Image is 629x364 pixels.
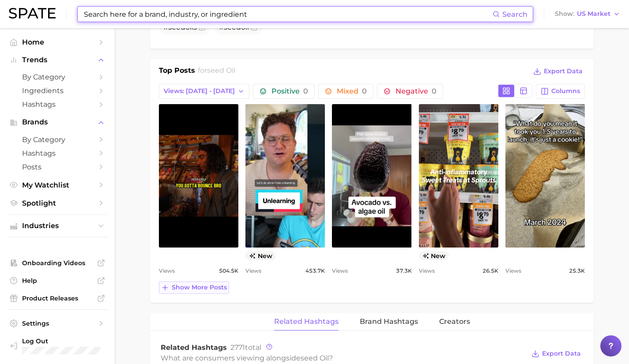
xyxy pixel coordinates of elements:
[159,266,175,276] span: Views
[22,118,93,126] span: Brands
[185,23,193,31] span: oil
[396,266,412,276] span: 37.3k
[22,259,93,267] span: Onboarding Videos
[542,350,581,357] span: Export Data
[159,84,249,99] button: Views: [DATE] - [DATE]
[482,266,498,276] span: 26.5k
[7,292,108,305] a: Product Releases
[553,8,622,20] button: ShowUS Market
[22,100,93,109] span: Hashtags
[230,343,245,352] span: 2771
[22,294,93,302] span: Product Releases
[362,87,367,95] span: 0
[274,318,339,326] span: Related Hashtags
[360,318,418,326] span: Brand Hashtags
[83,7,493,22] input: Search here for a brand, industry, or ingredient
[168,23,185,31] span: seed
[7,84,108,98] a: Ingredients
[22,38,93,46] span: Home
[159,281,229,294] button: Show more posts
[7,178,108,192] a: My Watchlist
[22,199,93,207] span: Spotlight
[7,70,108,84] a: by Category
[159,65,195,79] h1: Top Posts
[505,266,521,276] span: Views
[332,266,348,276] span: Views
[172,284,227,291] span: Show more posts
[303,87,308,95] span: 0
[22,86,93,95] span: Ingredients
[7,146,108,160] a: Hashtags
[544,68,583,75] span: Export Data
[224,23,241,31] span: seed
[22,135,93,144] span: by Category
[502,10,527,19] span: Search
[245,251,276,260] span: new
[536,84,585,99] button: Columns
[7,98,108,111] a: Hashtags
[22,163,93,171] span: Posts
[7,317,108,330] a: Settings
[7,160,108,174] a: Posts
[7,133,108,146] a: by Category
[22,277,93,285] span: Help
[7,35,108,49] a: Home
[7,274,108,287] a: Help
[529,348,583,360] button: Export Data
[7,334,108,357] a: Log out. Currently logged in with e-mail nuria@godwinretailgroup.com.
[337,88,367,95] span: Mixed
[22,181,93,189] span: My Watchlist
[569,266,585,276] span: 25.3k
[305,266,325,276] span: 453.7k
[22,149,93,158] span: Hashtags
[245,266,261,276] span: Views
[555,11,574,16] span: Show
[7,196,108,210] a: Spotlight
[9,8,56,19] img: SPATE
[207,66,235,75] span: seed oil
[198,65,235,79] h2: for
[241,23,249,31] span: oil
[22,73,93,81] span: by Category
[419,251,449,260] span: new
[22,337,117,345] span: Log Out
[419,266,435,276] span: Views
[7,219,108,233] button: Industries
[161,343,227,352] span: Related Hashtags
[7,256,108,270] a: Onboarding Videos
[7,116,108,129] button: Brands
[22,56,93,64] span: Trends
[22,222,93,230] span: Industries
[22,319,93,327] span: Settings
[164,87,235,95] span: Views: [DATE] - [DATE]
[577,11,610,16] span: US Market
[301,354,329,362] span: seed oil
[161,352,525,364] div: What are consumers viewing alongside ?
[439,318,470,326] span: Creators
[395,88,437,95] span: Negative
[271,88,308,95] span: Positive
[163,23,197,31] span: # s
[432,87,437,95] span: 0
[219,23,249,31] span: #
[531,65,585,78] button: Export Data
[230,343,261,352] span: total
[551,87,580,95] span: Columns
[219,266,238,276] span: 504.5k
[7,53,108,67] button: Trends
